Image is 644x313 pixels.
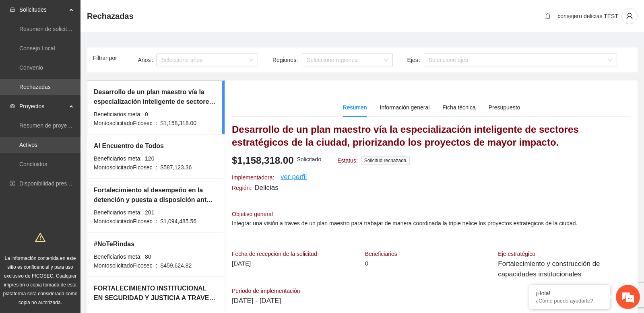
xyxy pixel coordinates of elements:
[94,262,153,269] span: Monto solicitado Ficosec
[343,103,367,112] div: Resumen
[160,262,192,269] span: $459,624.82
[19,180,88,187] a: Disponibilidad presupuestal
[498,260,600,278] span: Fortalecimiento y construcción de capacidades institucionales
[10,7,15,12] span: inbox
[19,98,67,114] span: Proyectos
[132,4,151,23] div: Minimizar ventana de chat en vivo
[380,103,430,112] div: Información general
[232,185,251,191] span: Región:
[47,107,111,189] span: Estamos en línea.
[145,155,154,162] span: 120
[254,184,279,192] span: Delicias
[535,290,604,297] div: ¡Hola!
[94,155,142,162] span: Beneficiarios meta:
[160,164,192,171] span: $587,123.36
[160,218,196,224] span: $1,094,485.56
[232,174,274,181] span: Implementadora:
[87,10,134,23] span: Rechazadas
[535,298,604,304] p: ¿Cómo puedo ayudarte?
[94,209,142,216] span: Beneficiarios meta:
[94,218,153,224] span: Monto solicitado Ficosec
[19,45,55,51] a: Consejo Local
[93,54,130,62] article: Filtrar por
[94,185,216,205] h5: Fortalecimiento al desempeño en la detención y puesta a disposición ante el Ministerio Público de...
[442,103,475,112] div: Ficha técnica
[94,87,216,107] h5: Desarrollo de un plan maestro vía la especialización inteligente de sectores estratégicos de la c...
[156,120,157,126] span: :
[489,103,520,112] div: Presupuesto
[232,297,281,305] span: [DATE] - [DATE]
[232,288,300,294] span: Periodo de implementación
[156,164,157,171] span: :
[94,141,192,151] h5: Al Encuentro de Todos
[19,84,51,90] a: Rechazadas
[4,220,153,248] textarea: Escriba su mensaje y pulse “Intro”
[365,251,397,257] span: Beneficiarios
[281,173,307,181] u: ver perfil
[35,232,45,243] span: warning
[541,10,554,23] button: bell
[156,218,157,224] span: :
[542,13,554,19] span: bell
[145,253,151,260] span: 80
[19,142,37,148] a: Activos
[138,54,157,66] label: Años
[19,64,43,71] a: Convenio
[557,13,618,19] span: consejero delicias TEST
[232,155,293,166] strong: $1,158,318.00
[232,211,273,217] span: Objetivo general
[232,123,631,149] h3: Desarrollo de un plan maestro vía la especialización inteligente de sectores estratégicos de la c...
[622,12,637,20] span: user
[94,120,153,126] span: Monto solicitado Ficosec
[361,156,410,165] span: Solicitud rechazada
[160,120,196,126] span: $1,158,318.00
[94,284,216,303] h5: FORTALECIMIENTO INSTITUCIONAL EN SEGURIDAD Y JUSTICIA A TRAVES DE LA DISMINUCION DE IMPUNIDAD MED...
[19,2,67,18] span: Solicitudes
[337,157,358,164] span: Estatus:
[407,54,424,66] label: Ejes
[10,103,15,109] span: eye
[94,239,192,249] h5: #NoTeRindas
[145,209,154,216] span: 201
[19,161,47,167] a: Concluidos
[3,255,78,305] span: La información contenida en este sitio es confidencial y para uso exclusivo de FICOSEC. Cualquier...
[297,156,321,163] span: Solicitado
[232,260,251,267] span: [DATE]
[42,41,135,51] div: Chatee con nosotros ahora
[156,262,157,269] span: :
[498,251,535,257] span: Eje estratégico
[94,164,153,171] span: Monto solicitado Ficosec
[94,111,142,117] span: Beneficiarios meta:
[365,260,368,267] span: 0
[94,253,142,260] span: Beneficiarios meta:
[621,8,638,24] button: user
[232,219,577,228] div: Integrar una visión a traves de un plan maestro para trabajar de manera coordinada la triple heli...
[145,111,148,117] span: 0
[272,54,302,66] label: Regiones
[19,122,105,129] a: Resumen de proyectos aprobados
[232,251,317,257] span: Fecha de recepción de la solicitud
[19,26,110,32] a: Resumen de solicitudes por aprobar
